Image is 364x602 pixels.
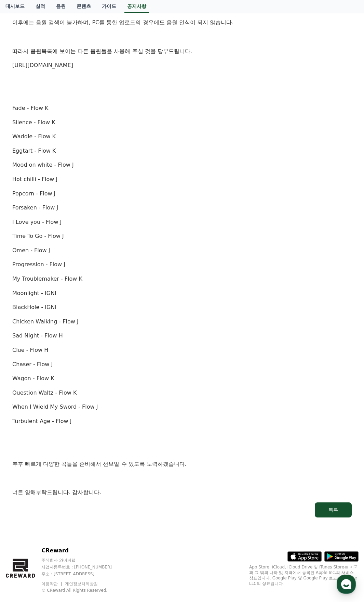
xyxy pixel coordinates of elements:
p: Progression - Flow J [12,260,352,269]
a: 대화 [45,217,88,234]
p: Moonlight - IGNI [12,289,352,298]
p: Popcorn - Flow J [12,189,352,198]
p: Sad Night - Flow H [12,331,352,340]
p: 따라서 음원목록에 보이는 다른 음원들을 사용해 주실 것을 당부드립니다. [12,47,352,56]
button: 목록 [315,502,352,517]
p: Hot chilli - Flow J [12,175,352,184]
a: [URL][DOMAIN_NAME] [12,62,73,68]
p: © CReward All Rights Reserved. [41,588,125,593]
p: Clue - Flow H [12,346,352,355]
p: BlackHole - IGNI [12,303,352,312]
p: 이후에는 음원 검색이 불가하며, PC를 통한 업로드의 경우에도 음원 인식이 되지 않습니다. [12,18,352,27]
p: 주식회사 와이피랩 [41,558,125,563]
p: 주소 : [STREET_ADDRESS] [41,571,125,577]
p: My Troublemaker - Flow K [12,274,352,283]
p: Mood on white - Flow J [12,161,352,169]
p: 사업자등록번호 : [PHONE_NUMBER] [41,564,125,570]
p: 추후 빠르게 다양한 곡들을 준비해서 선보일 수 있도록 노력하겠습니다. [12,460,352,469]
a: 홈 [2,217,45,234]
a: 목록 [12,502,352,517]
p: Turbulent Age - Flow J [12,417,352,426]
p: Chaser - Flow J [12,360,352,369]
div: 목록 [328,507,338,513]
p: I Love you - Flow J [12,218,352,227]
p: Time To Go - Flow J [12,232,352,241]
p: Fade - Flow K [12,104,352,113]
p: Wagon - Flow K [12,374,352,383]
a: 설정 [88,217,131,234]
a: 개인정보처리방침 [65,581,98,586]
p: Silence - Flow K [12,118,352,127]
span: 홈 [22,227,26,233]
span: 설정 [106,227,114,233]
a: 이용약관 [41,581,63,586]
p: Question Waltz - Flow K [12,388,352,397]
p: 너른 양해부탁드립니다. 감사합니다. [12,488,352,497]
p: Omen - Flow J [12,246,352,255]
span: 대화 [63,228,71,233]
p: When I Wield My Sword - Flow J [12,402,352,411]
p: Forsaken - Flow J [12,203,352,212]
p: CReward [41,547,125,555]
p: Eggtart - Flow K [12,146,352,155]
p: Chicken Walking - Flow J [12,317,352,326]
p: App Store, iCloud, iCloud Drive 및 iTunes Store는 미국과 그 밖의 나라 및 지역에서 등록된 Apple Inc.의 서비스 상표입니다. Goo... [249,564,359,586]
p: Waddle - Flow K [12,132,352,141]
